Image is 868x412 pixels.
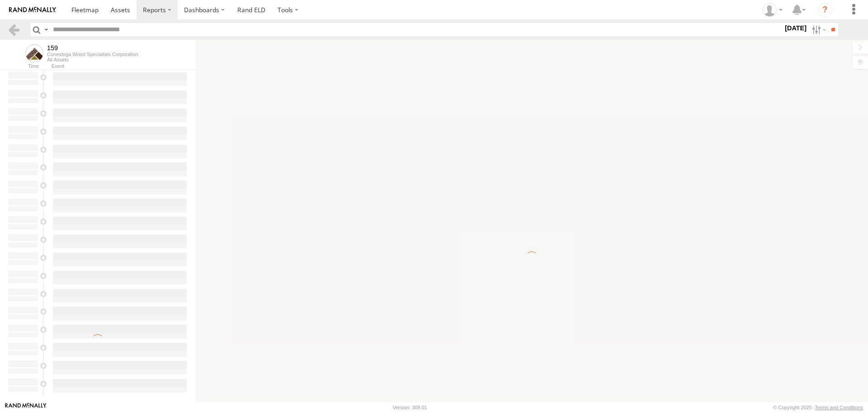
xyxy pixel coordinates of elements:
div: Larry Kelly [759,3,786,17]
label: Search Query [42,23,50,36]
div: Time [7,64,39,69]
a: Back to previous Page [7,23,20,36]
img: rand-logo.svg [9,7,56,13]
i: ? [818,3,832,17]
div: Event [52,64,195,69]
a: Visit our Website [5,403,47,412]
a: Terms and Conditions [815,405,863,410]
div: Version: 308.01 [393,405,427,410]
label: [DATE] [783,23,808,33]
label: Search Filter Options [808,23,828,36]
div: 159 - View Asset History [47,44,138,52]
div: All Assets [47,57,138,62]
div: Conestoga Wood Specialties Corporation [47,52,138,57]
div: © Copyright 2025 - [773,405,863,410]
